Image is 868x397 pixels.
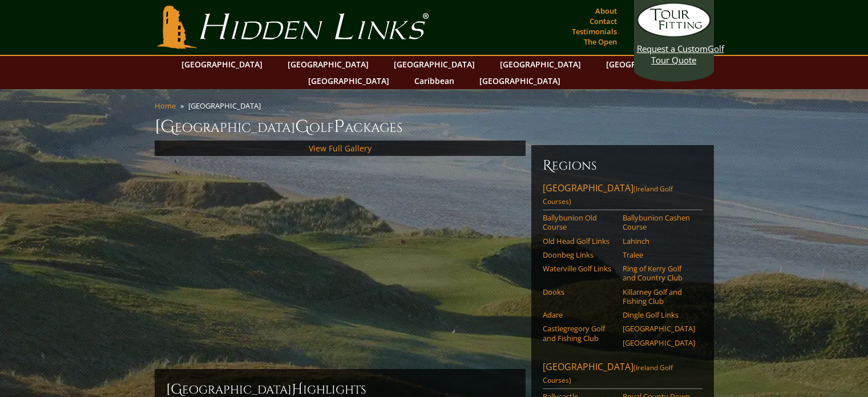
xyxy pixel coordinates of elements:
a: Killarney Golf and Fishing Club [623,287,695,306]
a: [GEOGRAPHIC_DATA] [600,56,693,73]
span: (Ireland Golf Courses) [543,363,673,385]
span: Request a Custom [637,43,708,54]
a: The Open [581,34,620,50]
a: [GEOGRAPHIC_DATA](Ireland Golf Courses) [543,182,703,210]
a: Tralee [623,250,695,259]
li: [GEOGRAPHIC_DATA] [188,101,265,111]
a: Ring of Kerry Golf and Country Club [623,264,695,283]
a: Home [155,101,176,111]
a: About [592,3,620,19]
a: [GEOGRAPHIC_DATA] [388,56,481,73]
a: Dooks [543,287,615,296]
a: Ballybunion Old Course [543,213,615,232]
a: Old Head Golf Links [543,236,615,246]
a: Dingle Golf Links [623,310,695,319]
a: Contact [587,13,620,29]
a: Caribbean [409,73,460,89]
a: View Full Gallery [309,143,372,154]
a: Ballybunion Cashen Course [623,213,695,232]
a: Waterville Golf Links [543,264,615,273]
a: [GEOGRAPHIC_DATA] [474,73,566,89]
span: G [295,115,309,138]
h1: [GEOGRAPHIC_DATA] olf ackages [155,115,714,138]
a: [GEOGRAPHIC_DATA] [623,338,695,347]
a: Castlegregory Golf and Fishing Club [543,324,615,343]
a: [GEOGRAPHIC_DATA] [282,56,374,73]
a: [GEOGRAPHIC_DATA] [623,324,695,333]
a: [GEOGRAPHIC_DATA] [494,56,587,73]
a: Doonbeg Links [543,250,615,259]
a: Adare [543,310,615,319]
a: Testimonials [569,23,620,39]
span: P [334,115,345,138]
h6: Regions [543,157,703,175]
a: [GEOGRAPHIC_DATA](Ireland Golf Courses) [543,360,703,389]
a: [GEOGRAPHIC_DATA] [176,56,268,73]
a: Request a CustomGolf Tour Quote [637,3,711,66]
a: [GEOGRAPHIC_DATA] [302,73,395,89]
a: Lahinch [623,236,695,246]
span: (Ireland Golf Courses) [543,184,673,206]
